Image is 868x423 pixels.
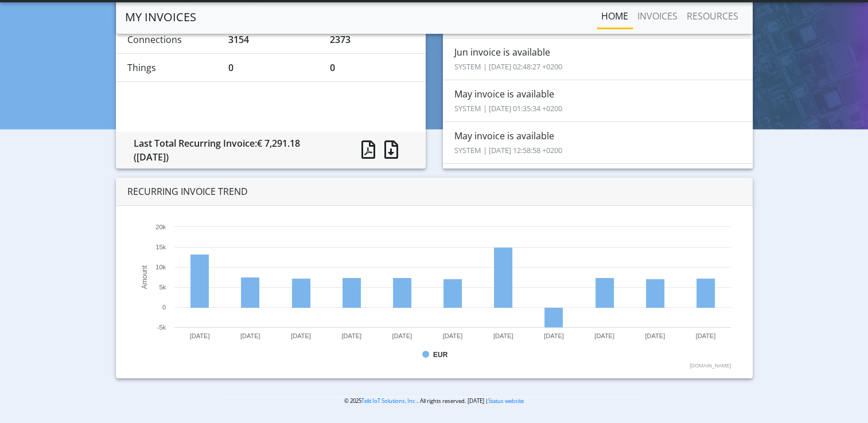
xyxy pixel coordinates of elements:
div: 3154 [220,33,321,46]
p: © 2025 . All rights reserved. [DATE] | [225,397,643,405]
div: 0 [321,61,423,75]
a: Home [597,5,633,28]
li: May invoice is available [443,122,753,164]
small: SYSTEM | [DATE] 01:35:34 +0200 [454,103,562,113]
text: [DATE] [695,332,715,339]
div: RECURRING INVOICE TREND [116,178,753,206]
text: [DATE] [189,332,209,339]
small: SYSTEM | [DATE] 02:48:27 +0200 [454,61,562,72]
a: INVOICES [633,5,682,28]
text: [DATE] [442,332,462,339]
small: SYSTEM | [DATE] 12:58:58 +0200 [454,145,562,155]
li: May invoice is available [443,80,753,122]
a: MY INVOICES [125,6,196,29]
div: ([DATE]) [134,150,335,164]
li: Jun invoice is available [443,38,753,80]
text: 5k [159,284,166,291]
text: [DATE] [291,332,311,339]
text: Amount [140,265,148,289]
a: Status website [488,397,524,405]
div: 2373 [321,33,423,46]
text: [DOMAIN_NAME] [690,363,731,369]
a: RESOURCES [682,5,743,28]
text: [DATE] [341,332,361,339]
text: 20k [155,224,166,230]
text: [DATE] [544,332,564,339]
text: 10k [155,264,166,271]
text: EUR [433,351,448,359]
text: [DATE] [594,332,614,339]
text: 0 [162,304,166,311]
text: [DATE] [493,332,513,339]
text: [DATE] [645,332,665,339]
text: 15k [155,244,166,250]
div: Last Total Recurring Invoice: [125,136,344,164]
text: -5k [157,324,166,331]
text: [DATE] [392,332,412,339]
div: Connections [119,33,220,46]
div: Things [119,61,220,75]
div: 0 [220,61,321,75]
a: Telit IoT Solutions, Inc. [361,397,417,405]
li: May invoice is available [443,163,753,206]
text: [DATE] [240,332,260,339]
span: € 7,291.18 [257,137,300,150]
